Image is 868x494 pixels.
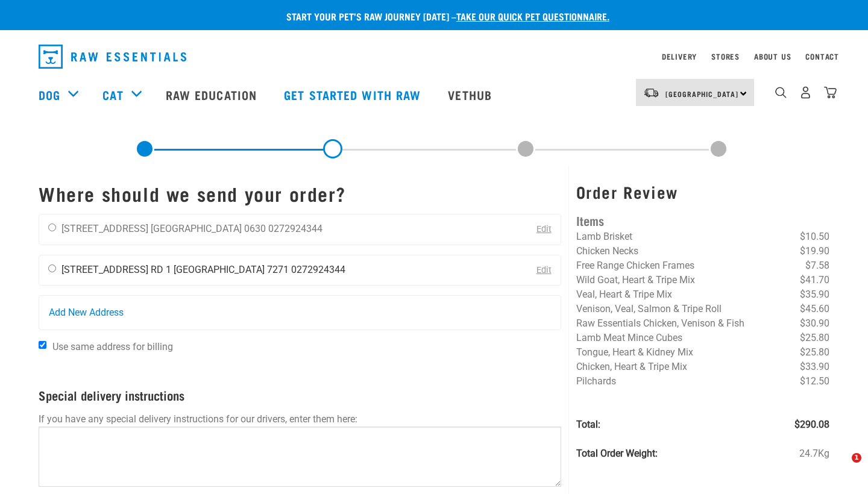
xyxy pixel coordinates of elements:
[799,86,812,99] img: user.png
[576,419,600,430] strong: Total:
[576,361,687,372] span: Chicken, Heart & Tripe Mix
[39,412,561,427] p: If you have any special delivery instructions for our drivers, enter them here:
[29,40,839,73] nav: dropdown navigation
[39,341,46,349] input: Use same address for billing
[61,223,148,234] li: [STREET_ADDRESS]
[576,332,682,343] span: Lamb Meat Mince Cubes
[800,230,829,244] span: $10.50
[665,92,738,96] span: [GEOGRAPHIC_DATA]
[824,86,837,99] img: home-icon@2x.png
[643,87,659,98] img: van-moving.png
[576,448,658,459] strong: Total Order Weight:
[576,274,695,286] span: Wild Goat, Heart & Tripe Mix
[800,287,829,302] span: $35.90
[800,273,829,287] span: $41.70
[576,317,744,329] span: Raw Essentials Chicken, Venison & Fish
[576,245,638,257] span: Chicken Necks
[711,54,740,58] a: Stores
[775,87,787,98] img: home-icon-1@2x.png
[576,375,616,387] span: Pilchards
[39,86,60,104] a: Dog
[800,374,829,389] span: $12.50
[800,244,829,258] span: $19.90
[39,183,561,204] h1: Where should we send your order?
[800,316,829,331] span: $30.90
[805,54,839,58] a: Contact
[794,417,829,432] span: $290.08
[800,302,829,316] span: $45.60
[151,223,266,234] li: [GEOGRAPHIC_DATA] 0630
[154,70,272,119] a: Raw Education
[576,346,693,358] span: Tongue, Heart & Kidney Mix
[174,264,289,275] li: [GEOGRAPHIC_DATA] 7271
[852,453,861,463] span: 1
[456,13,609,19] a: take our quick pet questionnaire.
[662,54,697,58] a: Delivery
[49,305,124,320] span: Add New Address
[39,296,561,330] a: Add New Address
[576,183,829,201] h3: Order Review
[576,303,722,314] span: Venison, Veal, Salmon & Tripe Roll
[39,45,186,69] img: Raw Essentials Logo
[272,70,436,119] a: Get started with Raw
[827,453,856,482] iframe: Intercom live chat
[754,54,791,58] a: About Us
[151,264,171,275] li: RD 1
[61,264,148,275] li: [STREET_ADDRESS]
[576,211,829,230] h4: Items
[268,223,322,234] li: 0272924344
[102,86,123,104] a: Cat
[800,345,829,360] span: $25.80
[576,231,632,242] span: Lamb Brisket
[39,388,561,402] h4: Special delivery instructions
[800,360,829,374] span: $33.90
[576,289,672,300] span: Veal, Heart & Tripe Mix
[805,258,829,273] span: $7.58
[291,264,345,275] li: 0272924344
[799,446,829,461] span: 24.7Kg
[536,224,552,234] a: Edit
[576,260,694,271] span: Free Range Chicken Frames
[436,70,507,119] a: Vethub
[800,331,829,345] span: $25.80
[52,341,173,352] span: Use same address for billing
[536,265,552,275] a: Edit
